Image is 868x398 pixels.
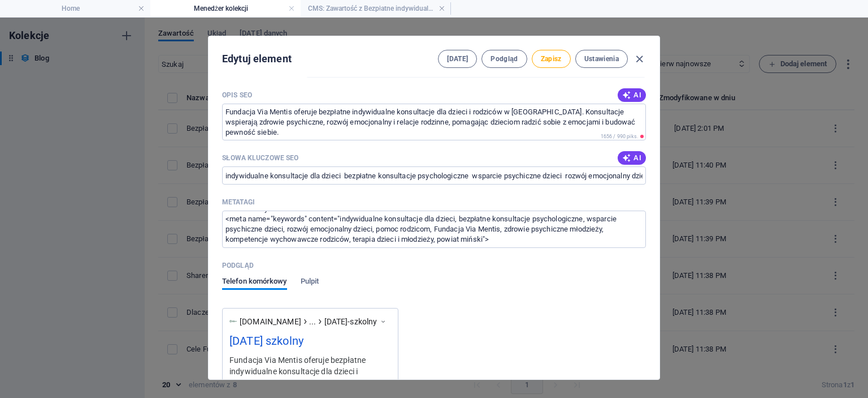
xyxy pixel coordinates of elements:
[229,318,237,325] img: logocentrum-d0c1lNjcJUC0HFKNrmT1Jw-FoTgh9G_dI6gfHpevSwcaQ.png
[618,88,646,102] button: AI
[532,50,571,68] button: Zapisz
[222,153,298,162] p: Słowa kluczowe SEO
[438,50,477,68] button: [DATE]
[222,52,292,66] h2: Edytuj element
[222,104,646,140] textarea: Tekst w wynikach wyszukiwania i mediach społecznościowych
[222,275,287,290] span: Telefon komórkowy
[601,134,638,139] span: 1656 / 990 piks.
[618,151,646,165] button: AI
[447,54,468,63] span: [DATE]
[222,91,252,100] p: Opis SEO
[324,316,377,327] span: [DATE]-szkolny
[491,54,518,63] span: Podgląd
[301,2,451,15] h4: CMS: Zawartość z Bezpłatne indywidualne kons...
[222,91,252,100] label: Tekst w wynikach wyszukiwania i mediach społecznościowych
[222,261,254,270] p: Podgląd Twojej strony w wynikach wyszukiwania
[575,50,628,68] button: Ustawienia
[229,332,391,354] div: [DATE] szkolny
[222,277,319,299] div: Podgląd
[150,2,301,15] h4: Menedżer kolekcji
[622,153,641,162] span: AI
[622,91,641,100] span: AI
[481,50,527,68] button: Podgląd
[309,316,316,327] span: ...
[222,198,255,207] p: Wpisz tutaj kod HTML, który zostanie umieszczony wewnątrz tagów <head> Twojej witryny. Pamiętaj, ...
[222,211,646,247] textarea: Metatagi
[584,54,619,63] span: Ustawienia
[541,54,562,63] span: Zapisz
[301,275,319,290] span: Pulpit
[598,132,646,140] span: Obliczona długość w pikselach w wynikach wyszukiwania
[240,316,301,327] span: [DOMAIN_NAME]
